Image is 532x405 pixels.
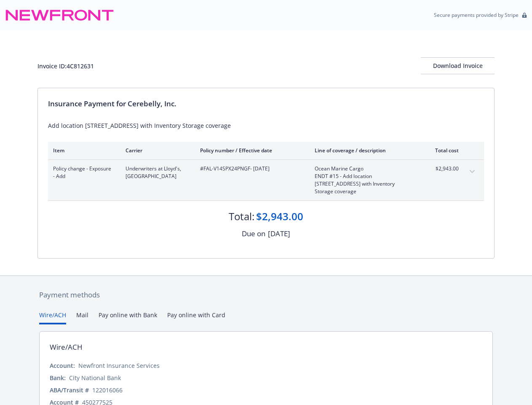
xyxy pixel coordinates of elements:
span: Underwriters at Lloyd's, [GEOGRAPHIC_DATA] [126,165,187,180]
div: [DATE] [268,228,290,239]
div: City National Bank [69,373,121,382]
div: Carrier [126,147,187,154]
div: ABA/Transit # [50,386,89,394]
button: Mail [76,310,88,324]
div: Add location [STREET_ADDRESS] with Inventory Storage coverage [48,121,484,130]
div: Total: [229,209,254,224]
div: Newfront Insurance Services [78,361,160,370]
button: Pay online with Card [167,310,225,324]
button: Wire/ACH [39,310,66,324]
div: Bank: [50,373,66,382]
div: Payment methods [39,289,493,300]
span: #FAL-V14SPX24PNGF - [DATE] [200,165,301,173]
span: $2,943.00 [427,165,459,173]
button: expand content [465,165,479,178]
span: Policy change - Exposure - Add [53,165,112,180]
span: Ocean Marine CargoENDT #15 - Add location [STREET_ADDRESS] with Inventory Storage coverage [315,165,414,195]
div: 122016066 [92,386,123,394]
div: Line of coverage / description [315,147,414,154]
div: Wire/ACH [50,342,83,353]
div: Item [53,147,112,154]
div: Download Invoice [421,58,495,74]
span: ENDT #15 - Add location [STREET_ADDRESS] with Inventory Storage coverage [315,173,414,195]
div: Policy number / Effective date [200,147,301,154]
button: Download Invoice [421,57,495,74]
div: $2,943.00 [256,209,303,224]
div: Insurance Payment for Cerebelly, Inc. [48,98,484,109]
div: Invoice ID: 4C812631 [37,62,94,70]
div: Due on [242,228,265,239]
button: Pay online with Bank [99,310,157,324]
div: Policy change - Exposure - AddUnderwriters at Lloyd's, [GEOGRAPHIC_DATA]#FAL-V14SPX24PNGF- [DATE]... [48,160,484,200]
span: Ocean Marine Cargo [315,165,414,173]
div: Account: [50,361,75,370]
div: Total cost [427,147,459,154]
p: Secure payments provided by Stripe [434,11,519,19]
